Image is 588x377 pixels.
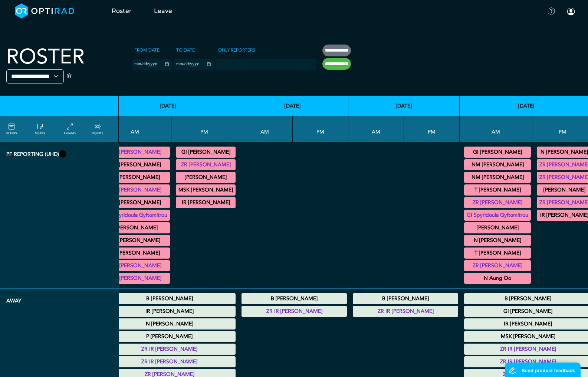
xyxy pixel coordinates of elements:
[354,307,457,316] summary: ZR IR [PERSON_NAME]
[464,159,531,170] div: General XR 08:00 - 09:00
[103,318,236,330] div: Study Leave 00:00 - 23:59
[176,172,236,183] div: General XR 14:00 - 15:00
[174,45,197,56] label: To date
[103,293,236,304] div: Sick Leave 00:00 - 23:59
[103,235,170,246] div: General XR 11:00 - 12:00
[177,148,234,157] summary: GI [PERSON_NAME]
[103,172,170,183] div: General XR 09:00 - 10:00
[99,116,171,142] th: AM
[104,211,169,220] summary: GI Spyridoula Gyftomitrou
[104,345,234,354] summary: ZR IR [PERSON_NAME]
[104,223,169,232] summary: [PERSON_NAME]
[103,331,236,342] div: Annual Leave 00:00 - 23:59
[103,147,170,158] div: General XR 08:00 - 09:00
[103,184,170,196] div: General XR 09:00 - 11:00
[243,307,346,316] summary: ZR IR [PERSON_NAME]
[464,197,531,208] div: General XR 08:00 - 09:00
[104,261,169,270] summary: ZR [PERSON_NAME]
[348,116,404,142] th: AM
[35,122,45,136] a: show/hide notes
[465,173,530,182] summary: NM [PERSON_NAME]
[103,344,236,355] div: Study Leave 00:00 - 23:59
[176,184,236,196] div: General XR 16:00 - 17:00
[104,294,234,303] summary: B [PERSON_NAME]
[64,122,76,136] a: collapse/expand entries
[104,198,169,207] summary: GI [PERSON_NAME]
[243,294,346,303] summary: B [PERSON_NAME]
[464,260,531,271] div: General XR 11:00 - 14:00
[104,274,169,283] summary: ZR [PERSON_NAME]
[103,210,170,221] div: General XR 10:00 - 12:00
[99,96,237,116] th: [DATE]
[103,197,170,208] div: General XR 09:30 - 10:30
[177,186,234,194] summary: MSK [PERSON_NAME]
[92,122,103,136] a: collapse/expand expected points
[104,148,169,157] summary: ZR [PERSON_NAME]
[104,236,169,245] summary: N [PERSON_NAME]
[103,260,170,271] div: General XR 11:00 - 12:00
[465,236,530,245] summary: N [PERSON_NAME]
[103,306,236,317] div: Annual Leave 00:00 - 23:59
[242,293,347,304] div: Sick Leave 00:00 - 23:59
[104,357,234,366] summary: ZR IR [PERSON_NAME]
[103,159,170,170] div: General XR 09:00 - 10:00
[104,249,169,258] summary: T [PERSON_NAME]
[465,249,530,258] summary: T [PERSON_NAME]
[464,235,531,246] div: General XR 09:00 - 10:30
[217,60,254,66] input: null
[465,211,530,220] summary: GI Spyridoula Gyftomitrou
[104,160,169,169] summary: GI [PERSON_NAME]
[15,3,75,19] img: brand-opti-rad-logos-blue-and-white-d2f68631ba2948856bd03f2d395fb146ddc8fb01b4b6e9315ea85fa773367...
[104,332,234,341] summary: P [PERSON_NAME]
[465,186,530,194] summary: T [PERSON_NAME]
[104,173,169,182] summary: T [PERSON_NAME]
[104,307,234,316] summary: IR [PERSON_NAME]
[242,306,347,317] div: Study Leave 00:00 - 23:59
[103,273,170,284] div: General XR 11:00 - 12:00
[465,223,530,232] summary: [PERSON_NAME]
[237,96,348,116] th: [DATE]
[464,273,531,284] div: General XR 11:30 - 12:30
[464,184,531,196] div: General XR 08:00 - 09:00
[171,116,237,142] th: PM
[464,147,531,158] div: General XR 07:15 - 08:00
[6,45,85,69] h2: Roster
[465,198,530,207] summary: ZR [PERSON_NAME]
[465,274,530,283] summary: N Aung Oo
[177,198,234,207] summary: IR [PERSON_NAME]
[103,222,170,233] div: General XR 10:00 - 12:00
[176,147,236,158] div: General XR 13:00 - 14:00
[464,172,531,183] div: General XR 08:00 - 09:00
[465,148,530,157] summary: GI [PERSON_NAME]
[353,293,458,304] div: Sick Leave 00:00 - 23:59
[176,197,236,208] div: General XR 18:00 - 19:00
[132,45,162,56] label: From date
[104,319,234,328] summary: N [PERSON_NAME]
[103,247,170,259] div: General XR 11:00 - 12:00
[104,186,169,194] summary: ZR [PERSON_NAME]
[465,160,530,169] summary: NM [PERSON_NAME]
[177,160,234,169] summary: ZR [PERSON_NAME]
[293,116,348,142] th: PM
[6,122,17,136] a: FILTERS
[464,222,531,233] div: General XR 09:00 - 10:00
[354,294,457,303] summary: B [PERSON_NAME]
[348,96,460,116] th: [DATE]
[404,116,460,142] th: PM
[216,45,257,56] label: Only Reporters
[465,261,530,270] summary: ZR [PERSON_NAME]
[464,247,531,259] div: General XR 09:00 - 10:00
[103,356,236,367] div: Other Leave 00:00 - 23:59
[353,306,458,317] div: Study Leave 00:00 - 23:59
[177,173,234,182] summary: [PERSON_NAME]
[460,116,532,142] th: AM
[464,210,531,221] div: General XR 09:00 - 11:00
[237,116,293,142] th: AM
[176,159,236,170] div: General XR 13:00 - 14:00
